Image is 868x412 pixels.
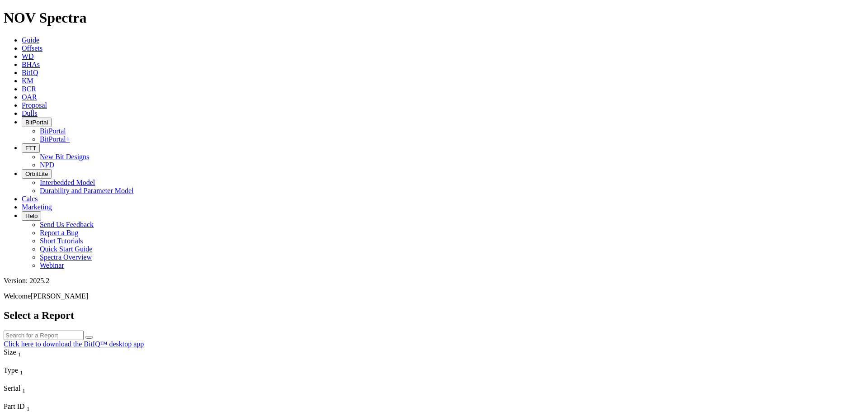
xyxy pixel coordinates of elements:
a: NPD [40,161,54,169]
span: Part ID [4,403,25,410]
sub: 1 [20,369,23,376]
span: Serial [4,384,20,392]
a: Offsets [22,44,42,52]
a: Webinar [40,261,64,269]
span: Sort None [27,403,30,410]
a: Quick Start Guide [40,245,92,253]
span: Sort None [20,366,23,374]
div: Column Menu [4,358,87,366]
a: New Bit Designs [40,153,89,161]
button: FTT [22,143,40,153]
sub: 1 [27,405,30,412]
a: BHAs [22,61,40,68]
a: Send Us Feedback [40,221,94,228]
input: Search for a Report [4,331,84,340]
a: Spectra Overview [40,253,92,261]
span: BitPortal [25,119,48,126]
a: Dulls [22,109,38,117]
div: Serial Sort None [4,384,87,394]
a: BitPortal [40,127,66,135]
a: BitPortal+ [40,135,70,143]
a: Calcs [22,195,38,203]
div: Type Sort None [4,366,87,376]
a: KM [22,77,33,85]
a: Click here to download the BitIQ™ desktop app [4,340,144,348]
div: Column Menu [4,376,87,384]
span: Type [4,366,18,374]
a: BCR [22,85,36,93]
a: Durability and Parameter Model [40,187,134,194]
button: BitPortal [22,118,52,127]
span: [PERSON_NAME] [31,292,88,300]
span: Help [25,213,38,219]
span: Sort None [22,384,25,392]
div: Sort None [4,384,87,403]
span: OrbitLite [25,170,48,177]
a: Guide [22,36,39,44]
a: Proposal [22,101,47,109]
a: Short Tutorials [40,237,83,245]
sub: 1 [22,387,25,394]
a: OAR [22,93,37,101]
div: Sort None [4,348,87,366]
a: Marketing [22,203,52,211]
sub: 1 [18,351,21,358]
button: Help [22,211,41,221]
a: Report a Bug [40,229,78,237]
span: Size [4,348,16,356]
h2: Select a Report [4,309,864,322]
a: Interbedded Model [40,179,95,186]
h1: NOV Spectra [4,9,864,26]
span: FTT [25,145,36,152]
div: Column Menu [4,394,87,403]
p: Welcome [4,292,864,300]
div: Sort None [4,366,87,384]
div: Size Sort None [4,348,87,358]
span: Sort None [18,348,21,356]
a: BitIQ [22,69,38,76]
a: WD [22,52,34,60]
button: OrbitLite [22,169,52,179]
div: Version: 2025.2 [4,277,864,285]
